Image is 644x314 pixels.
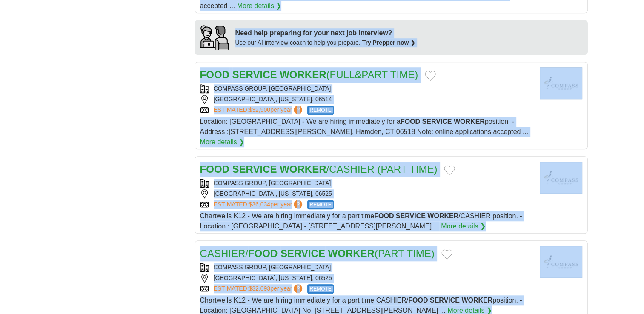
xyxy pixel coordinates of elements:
div: Use our AI interview coach to help you prepare. [235,38,416,47]
a: COMPASS GROUP, [GEOGRAPHIC_DATA] [214,264,331,271]
strong: FOOD [408,297,428,304]
strong: FOOD [200,69,229,80]
span: $32,093 [249,285,270,292]
a: COMPASS GROUP, [GEOGRAPHIC_DATA] [214,180,331,186]
span: ? [294,284,302,293]
span: $32,900 [249,106,270,113]
span: REMOTE [307,106,333,115]
a: More details ❯ [200,137,245,147]
span: REMOTE [307,200,333,209]
span: Chartwells K12 - We are hiring immediately for a part time CASHIER/ position. - Location: [GEOGRA... [200,297,522,314]
img: Compass Group, North America logo [540,246,582,278]
a: ESTIMATED:$32,900per year? [214,106,304,115]
img: Compass Group, North America logo [540,67,582,99]
span: Chartwells K12 - We are hiring immediately for a part time /CASHIER position. - Location : [GEOGR... [200,212,522,230]
strong: WORKER [454,118,485,125]
a: FOOD SERVICE WORKER/CASHIER (PART TIME) [200,163,438,175]
strong: SERVICE [232,69,277,80]
strong: WORKER [280,163,326,175]
span: ? [294,200,302,208]
a: ESTIMATED:$36,034per year? [214,200,304,209]
div: [GEOGRAPHIC_DATA], [US_STATE], 06514 [200,95,533,104]
div: [GEOGRAPHIC_DATA], [US_STATE], 06525 [200,274,533,283]
strong: WORKER [461,297,492,304]
strong: SERVICE [280,248,325,259]
strong: SERVICE [422,118,452,125]
strong: FOOD [200,163,229,175]
a: More details ❯ [237,1,282,11]
img: Compass Group, North America logo [540,162,582,194]
strong: WORKER [427,212,458,220]
strong: SERVICE [396,212,426,220]
strong: FOOD [248,248,278,259]
a: ESTIMATED:$32,093per year? [214,284,304,294]
button: Add to favorite jobs [441,249,452,260]
a: COMPASS GROUP, [GEOGRAPHIC_DATA] [214,85,331,92]
a: Try Prepper now ❯ [362,39,416,46]
strong: WORKER [280,69,326,80]
strong: FOOD [374,212,394,220]
span: $36,034 [249,201,270,208]
a: More details ❯ [441,221,486,231]
a: FOOD SERVICE WORKER(FULL&PART TIME) [200,69,418,80]
span: Location: [GEOGRAPHIC_DATA] - We are hiring immediately for a position. - Address :[STREET_ADDRES... [200,118,529,135]
strong: SERVICE [232,163,277,175]
span: ? [294,106,302,114]
a: CASHIER/FOOD SERVICE WORKER(PART TIME) [200,248,435,259]
strong: WORKER [328,248,374,259]
button: Add to favorite jobs [425,71,436,81]
span: REMOTE [307,284,333,294]
button: Add to favorite jobs [444,165,455,175]
div: Need help preparing for your next job interview? [235,28,416,38]
strong: FOOD [401,118,420,125]
strong: SERVICE [430,297,460,304]
div: [GEOGRAPHIC_DATA], [US_STATE], 06525 [200,189,533,198]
